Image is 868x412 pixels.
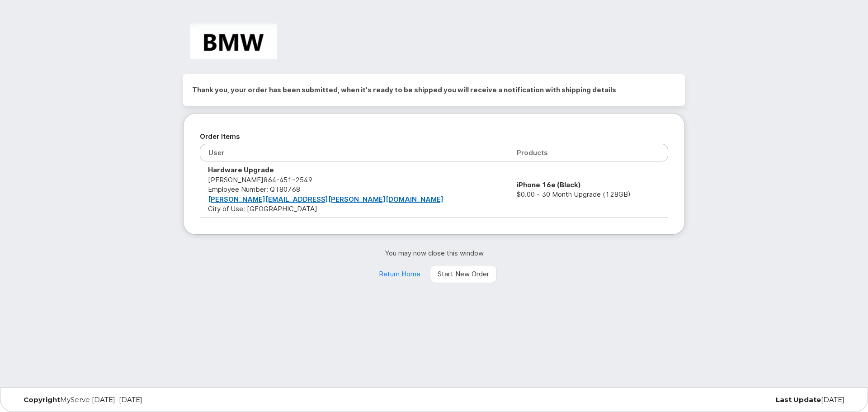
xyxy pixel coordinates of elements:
th: User [200,144,509,161]
span: Employee Number: QT80768 [208,185,300,194]
h2: Thank you, your order has been submitted, when it's ready to be shipped you will receive a notifi... [192,83,676,97]
td: $0.00 - 30 Month Upgrade (128GB) [509,161,668,218]
td: [PERSON_NAME] City of Use: [GEOGRAPHIC_DATA] [200,161,509,218]
strong: Hardware Upgrade [208,166,274,174]
strong: Last Update [776,395,821,404]
p: You may now close this window [183,248,685,258]
a: Return Home [371,265,428,283]
h2: Order Items [200,130,668,143]
strong: Copyright [24,395,60,404]
th: Products [509,144,668,161]
strong: iPhone 16e (Black) [517,180,581,189]
div: MyServe [DATE]–[DATE] [17,396,295,403]
div: [DATE] [573,396,851,403]
a: Start New Order [430,265,497,283]
img: BMW Manufacturing Co LLC [190,24,277,59]
span: 864 [264,175,312,184]
a: [PERSON_NAME][EMAIL_ADDRESS][PERSON_NAME][DOMAIN_NAME] [208,195,443,204]
span: 451 [276,175,292,184]
span: 2549 [292,175,312,184]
